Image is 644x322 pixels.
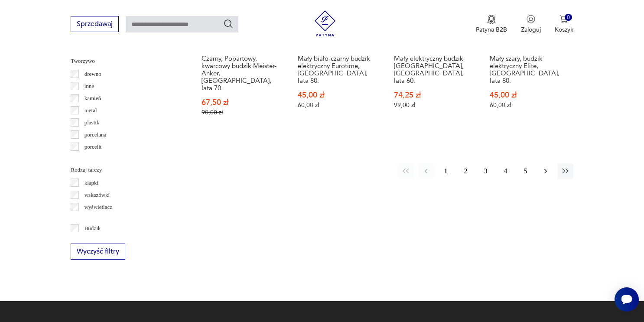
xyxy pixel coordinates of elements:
p: metal [85,106,97,115]
p: Koszyk [555,26,573,34]
img: Patyna - sklep z meblami i dekoracjami vintage [312,10,338,36]
p: inne [85,81,94,91]
p: Tworzywo [71,56,177,66]
p: kamień [85,94,101,103]
button: Zaloguj [521,15,541,34]
p: porcelit [85,142,102,152]
h3: Mały biało-czarny budzik elektryczny Eurotime, [GEOGRAPHIC_DATA], lata 80. [298,55,377,85]
p: Patyna B2B [476,26,507,34]
p: srebro [85,154,99,164]
button: Sprzedawaj [71,16,119,32]
button: 4 [498,163,514,179]
button: 5 [518,163,533,179]
img: Ikona medalu [487,15,496,24]
p: Rodzaj tarczy [71,165,177,175]
p: porcelana [85,130,107,140]
p: Budzik [85,224,101,233]
p: 67,50 zł [202,99,281,106]
p: 60,00 zł [298,101,377,109]
div: 0 [565,14,572,21]
button: 0Koszyk [555,15,573,34]
button: 2 [458,163,474,179]
p: 99,00 zł [394,101,474,109]
button: 1 [438,163,454,179]
h3: Mały szary, budzik elektryczny Elite, [GEOGRAPHIC_DATA], lata 80. [490,55,569,85]
a: Ikona medaluPatyna B2B [476,15,507,34]
p: wskazówki [85,190,110,200]
p: wyświetlacz [85,202,112,212]
button: Szukaj [223,19,234,29]
a: Sprzedawaj [71,22,119,28]
h3: Mały elektryczny budzik [GEOGRAPHIC_DATA], [GEOGRAPHIC_DATA], lata 60. [394,55,474,85]
p: 45,00 zł [298,91,377,99]
img: Ikonka użytkownika [527,15,535,23]
p: Zaloguj [521,26,541,34]
button: Patyna B2B [476,15,507,34]
iframe: Smartsupp widget button [615,287,639,312]
p: 45,00 zł [490,91,569,99]
p: 60,00 zł [490,101,569,109]
p: plastik [85,118,100,127]
p: drewno [85,69,101,79]
h3: Czarny, Popartowy, kwarcowy budzik Meister-Anker, [GEOGRAPHIC_DATA], lata 70. [202,55,281,92]
p: 90,00 zł [202,109,281,116]
p: 74,25 zł [394,91,474,99]
img: Ikona koszyka [559,15,568,23]
p: klapki [85,178,99,188]
button: 3 [478,163,494,179]
button: Wyczyść filtry [71,244,125,260]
